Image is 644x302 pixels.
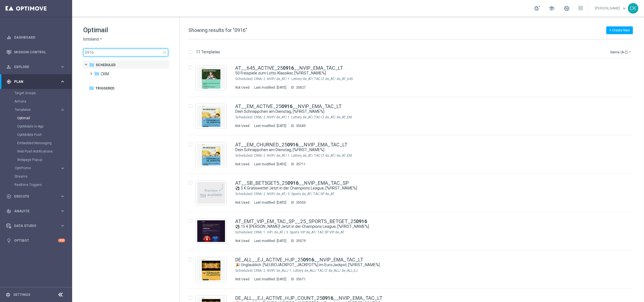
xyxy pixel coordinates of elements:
[254,268,609,273] div: Scheduled/CRM/2. NVIP/de_ALL/1. Lottery de_ALL/TAC LT de_ALL/de_ALL_EJ
[6,65,65,69] button: person_search Explore keyboard_arrow_right
[610,49,633,55] button: Name (A-Z)arrow_drop_down
[235,124,249,128] div: Not Used
[235,230,253,234] div: Scheduled/
[235,219,367,224] a: AT_EMT_VIP_EM_TAC_SP__25_SPORTS_BETGET_250916
[289,162,306,166] div: ID:
[254,153,609,158] div: Scheduled/CRM/2. NVIP/de_AT/1. Lottery de_AT/TAC LT de_AT/de_AT_EM
[99,37,103,42] i: arrow_drop_down
[287,142,298,148] b: 0916
[14,45,65,59] a: Mission Control
[14,233,58,248] a: Optibot
[197,105,225,127] img: 35685.jpeg
[6,238,65,243] button: lightbulb Optibot +10
[296,85,306,90] div: 35827
[621,5,627,11] span: keyboard_arrow_down
[6,194,60,199] div: Execute
[83,49,168,56] input: Search Template
[14,181,72,189] div: Realtime Triggers
[6,35,65,40] button: equalizer Dashboard
[235,71,596,76] a: 50 Freispiele zum Lotto-Klassiker, [%FIRST_NAME%]
[17,116,58,120] a: Optimail
[101,71,109,76] span: CRM
[17,149,58,154] a: Web Push Notifications
[15,108,60,111] div: Templates
[235,186,609,191] div: ⚽ 5 € Gratiswette! Jetzt in der Champions League, [%FIRST_NAME%]
[235,200,249,205] div: Not Used
[296,239,306,243] div: 35579
[235,239,249,243] div: Not Used
[235,268,253,273] div: Scheduled/
[235,224,596,229] a: ⚽ 15 € [PERSON_NAME]! Jetzt in der Champions League, [%FIRST_NAME%]
[235,181,349,186] a: AT__SB_BET5GET5_250916__NVIP_EMA_TAC_SP
[14,91,58,95] a: Target Groups
[235,262,596,268] a: 🎉 Unglaublich: [%EUROJACKPOT_JACKPOT%] im EuroJackpot, [%FIRST_NAME%]
[6,50,65,54] div: Mission Control
[6,194,65,199] div: play_circle_outline Execute keyboard_arrow_right
[95,86,114,91] span: Triggered
[83,26,168,34] h1: Optimail
[296,200,306,205] div: 35555
[183,59,643,97] div: Press SPACE to select this row.
[235,153,253,158] div: Scheduled/
[296,124,306,128] div: 35685
[6,209,65,213] button: track_changes Analyze keyboard_arrow_right
[235,262,609,268] div: 🎉 Unglaublich: [%EUROJACKPOT_JACKPOT%] im EuroJackpot, [%FIRST_NAME%]
[235,162,249,166] div: Not Used
[6,223,60,228] div: Data Studio
[14,174,58,179] a: Streams
[94,71,100,76] i: folder
[6,64,11,69] i: person_search
[17,147,72,156] div: Web Push Notifications
[60,166,65,171] i: keyboard_arrow_right
[6,30,65,45] div: Dashboard
[289,239,306,243] div: ID:
[197,67,225,89] img: 35827.jpeg
[235,296,382,301] a: DE_ALL__EJ_ACTIVE_HJP_COUNT_250916__NVIP_EMA_TAC_LT
[289,85,306,90] div: ID:
[289,277,306,281] div: ID:
[6,224,65,228] button: Data Studio keyboard_arrow_right
[594,4,628,13] a: [PERSON_NAME]keyboard_arrow_down
[235,147,596,153] a: Dein Schnäppchen am Dienstag, [%FIRST_NAME%]
[14,99,58,104] a: Actions
[235,71,609,76] div: 50 Freispiele zum Lotto-Klassiker, [%FIRST_NAME%]
[252,277,289,281] div: Last modified: [DATE]
[296,162,306,166] div: 35711
[17,141,58,145] a: Embedded Messaging
[6,79,65,84] div: gps_fixed Plan keyboard_arrow_right
[254,230,609,234] div: Scheduled/CRM/1. VIP/de_AT./3. Sports VIP de_AT/TAC SP VIP de_AT
[235,109,596,114] a: Dein Schnäppchen am Dienstag, [%FIRST_NAME%]
[252,239,289,243] div: Last modified: [DATE]
[6,79,60,84] div: Plan
[628,3,638,14] div: CK
[17,114,72,122] div: Optimail
[254,115,609,119] div: Scheduled/CRM/2. NVIP/de_AT/1. Lottery de_AT/TAC LT de_AT/de_AT_EM
[14,209,60,213] span: Analyze
[14,108,65,112] div: Templates keyboard_arrow_right
[14,106,72,164] div: Templates
[281,103,292,109] b: 0916
[183,212,643,250] div: Press SPACE to select this row.
[15,166,60,170] div: OptiPromo
[235,85,249,90] div: Not Used
[60,79,65,84] i: keyboard_arrow_right
[13,293,30,296] a: Settings
[6,209,11,214] i: track_changes
[14,195,60,198] span: Execute
[183,174,643,212] div: Press SPACE to select this row.
[183,250,643,289] div: Press SPACE to select this row.
[83,37,99,42] span: lottoland
[89,62,95,68] i: folder
[17,156,72,164] div: Webpage Pop-up
[14,30,65,45] a: Dashboard
[60,194,65,199] i: keyboard_arrow_right
[197,182,225,204] img: noPreview.jpg
[235,257,363,262] a: DE_ALL__EJ_ACTIVE_HJP_250916__NVIP_EMA_TAC_LT
[14,166,65,170] div: OptiPromo keyboard_arrow_right
[289,200,306,205] div: ID:
[252,124,289,128] div: Last modified: [DATE]
[6,233,65,248] div: Optibot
